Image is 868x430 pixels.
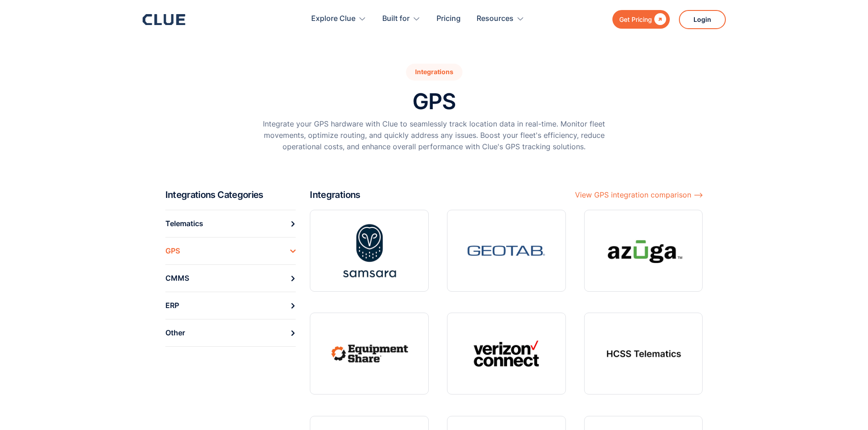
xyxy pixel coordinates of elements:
[165,264,296,292] a: CMMS
[165,319,296,347] a: Other
[165,189,303,201] h2: Integrations Categories
[165,292,296,319] a: ERP
[477,5,524,33] div: Resources
[575,189,703,201] div: View GPS integration comparison ⟶
[165,210,296,237] a: Telematics
[311,5,355,33] div: Explore Clue
[575,189,703,201] a: View GPS integration comparison ⟶
[165,237,296,264] a: GPS
[311,5,366,33] div: Explore Clue
[247,118,621,153] p: Integrate your GPS hardware with Clue to seamlessly track location data in real-time. Monitor fle...
[165,298,179,313] div: ERP
[165,326,185,340] div: Other
[165,271,189,285] div: CMMS
[679,10,726,29] a: Login
[437,5,461,33] a: Pricing
[382,5,410,33] div: Built for
[652,14,666,25] div: 
[382,5,421,33] div: Built for
[406,64,462,81] div: Integrations
[165,244,180,258] div: GPS
[477,5,514,33] div: Resources
[412,90,456,114] h1: GPS
[165,217,203,231] div: Telematics
[612,10,670,29] a: Get Pricing
[619,14,652,25] div: Get Pricing
[310,189,360,201] h2: Integrations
